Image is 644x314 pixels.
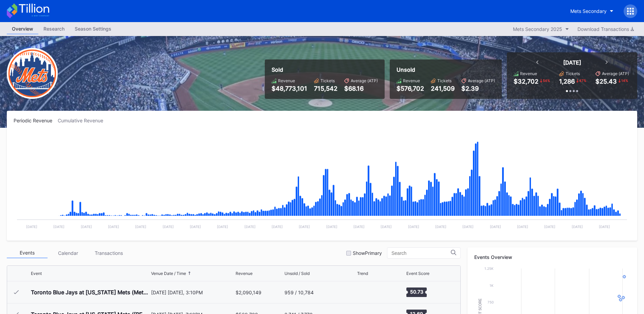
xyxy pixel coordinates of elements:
[577,26,634,32] div: Download Transactions
[53,225,65,229] text: [DATE]
[621,78,629,83] div: 14 %
[484,266,494,271] text: 1.25k
[284,290,314,295] div: 959 / 10,784
[542,78,551,83] div: 54 %
[7,48,58,99] img: New-York-Mets-Transparent.png
[272,85,307,92] div: $48,773,101
[38,24,70,34] a: Research
[578,78,587,83] div: 47 %
[344,85,378,92] div: $68.16
[566,71,580,76] div: Tickets
[437,78,452,83] div: Tickets
[513,26,562,32] div: Mets Secondary 2025
[353,225,365,229] text: [DATE]
[278,78,295,83] div: Revenue
[236,290,261,295] div: $2,090,149
[595,78,617,85] div: $25.43
[431,85,455,92] div: 241,509
[320,78,335,83] div: Tickets
[487,300,494,304] text: 750
[514,78,538,85] div: $32,702
[462,225,474,229] text: [DATE]
[108,225,119,229] text: [DATE]
[26,225,37,229] text: [DATE]
[163,225,174,229] text: [DATE]
[408,225,419,229] text: [DATE]
[217,225,228,229] text: [DATE]
[574,24,637,34] button: Download Transactions
[190,225,201,229] text: [DATE]
[7,248,48,258] div: Events
[7,24,38,34] a: Overview
[461,85,495,92] div: $2.39
[31,289,149,296] div: Toronto Blue Jays at [US_STATE] Mets (Mets Opening Day)
[406,271,429,276] div: Event Score
[272,225,283,229] text: [DATE]
[397,85,424,92] div: $576,702
[58,118,109,123] div: Cumulative Revenue
[38,24,70,34] div: Research
[326,225,337,229] text: [DATE]
[559,78,575,85] div: 1,286
[284,271,310,276] div: Unsold / Sold
[151,271,186,276] div: Venue Date / Time
[151,290,234,295] div: [DATE] [DATE], 3:10PM
[357,284,378,301] svg: Chart title
[81,225,92,229] text: [DATE]
[397,66,495,73] div: Unsold
[70,24,116,34] a: Season Settings
[474,254,630,260] div: Events Overview
[570,8,607,14] div: Mets Secondary
[14,118,58,123] div: Periodic Revenue
[351,78,378,83] div: Average (ATP)
[520,71,537,76] div: Revenue
[490,225,501,229] text: [DATE]
[435,225,446,229] text: [DATE]
[403,78,420,83] div: Revenue
[602,71,629,76] div: Average (ATP)
[88,248,129,258] div: Transactions
[517,225,528,229] text: [DATE]
[490,283,494,287] text: 1k
[544,225,555,229] text: [DATE]
[510,24,572,34] button: Mets Secondary 2025
[353,250,382,256] div: Show Primary
[410,289,423,295] text: 50.73
[299,225,310,229] text: [DATE]
[357,271,368,276] div: Trend
[599,225,610,229] text: [DATE]
[70,24,116,34] div: Season Settings
[236,271,253,276] div: Revenue
[468,78,495,83] div: Average (ATP)
[563,59,581,66] div: [DATE]
[14,132,630,234] svg: Chart title
[381,225,392,229] text: [DATE]
[565,5,619,17] button: Mets Secondary
[572,225,583,229] text: [DATE]
[391,250,451,256] input: Search
[135,225,146,229] text: [DATE]
[314,85,337,92] div: 715,542
[244,225,256,229] text: [DATE]
[272,66,378,73] div: Sold
[48,248,88,258] div: Calendar
[31,271,42,276] div: Event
